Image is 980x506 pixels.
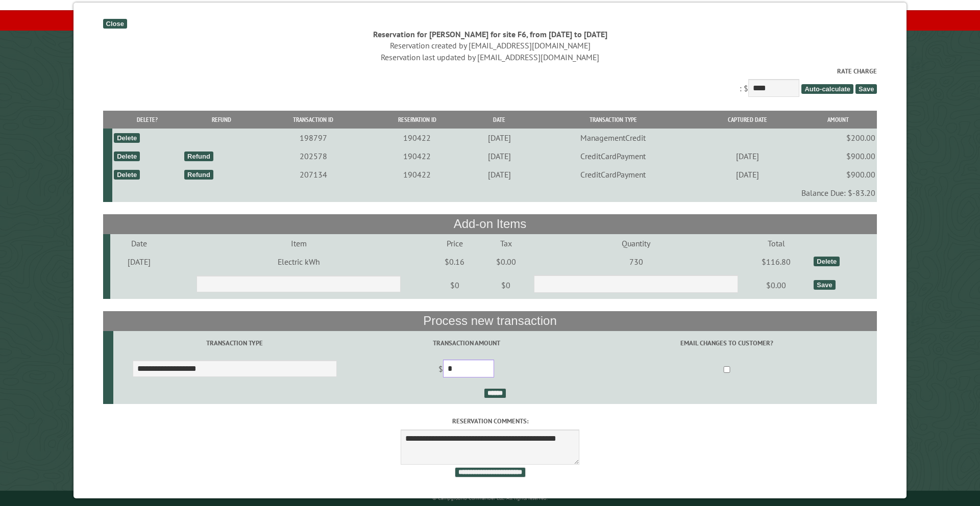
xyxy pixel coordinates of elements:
div: Refund [184,170,213,180]
span: Auto-calculate [801,84,853,94]
td: Electric kWh [168,252,429,271]
td: 190422 [366,147,468,165]
td: ManagementCredit [531,129,696,147]
td: 730 [532,252,741,271]
td: [DATE] [110,252,168,271]
td: [DATE] [468,147,530,165]
div: Close [103,19,127,29]
div: Delete [114,151,140,161]
td: $0 [429,271,480,299]
td: [DATE] [696,147,799,165]
td: [DATE] [696,165,799,184]
td: 198797 [260,129,366,147]
div: Save [814,280,835,290]
label: Email changes to customer? [578,338,875,348]
td: $116.80 [741,252,813,271]
th: Delete? [112,111,183,129]
td: $0.00 [480,252,532,271]
td: $200.00 [799,129,877,147]
span: Save [855,84,877,94]
th: Add-on Items [103,214,877,234]
label: Transaction Type [115,338,355,348]
td: Balance Due: $-83.20 [112,184,877,202]
td: 190422 [366,129,468,147]
td: 202578 [260,147,366,165]
td: 190422 [366,165,468,184]
div: : $ [103,66,877,99]
td: [DATE] [468,165,530,184]
th: Date [468,111,530,129]
div: Refund [184,151,213,161]
td: $0.00 [741,271,813,299]
th: Reservation ID [366,111,468,129]
label: Rate Charge [103,66,877,76]
td: Item [168,234,429,252]
td: Date [110,234,168,252]
td: Tax [480,234,532,252]
th: Refund [183,111,260,129]
div: Delete [814,257,840,266]
th: Captured Date [696,111,799,129]
td: $900.00 [799,165,877,184]
th: Amount [799,111,877,129]
td: CreditCardPayment [531,165,696,184]
td: $0 [480,271,532,299]
label: Transaction Amount [358,338,575,348]
td: $ [356,356,577,384]
div: Reservation last updated by [EMAIL_ADDRESS][DOMAIN_NAME] [103,52,877,63]
td: Total [741,234,813,252]
td: Quantity [532,234,741,252]
label: Reservation comments: [103,416,877,426]
div: Reservation created by [EMAIL_ADDRESS][DOMAIN_NAME] [103,40,877,51]
th: Process new transaction [103,311,877,331]
div: Delete [114,133,140,143]
div: Reservation for [PERSON_NAME] for site F6, from [DATE] to [DATE] [103,29,877,40]
td: [DATE] [468,129,530,147]
small: © Campground Commander LLC. All rights reserved. [432,495,548,501]
td: CreditCardPayment [531,147,696,165]
td: 207134 [260,165,366,184]
th: Transaction Type [531,111,696,129]
div: Delete [114,170,140,180]
td: Price [429,234,480,252]
td: $900.00 [799,147,877,165]
td: $0.16 [429,252,480,271]
th: Transaction ID [260,111,366,129]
